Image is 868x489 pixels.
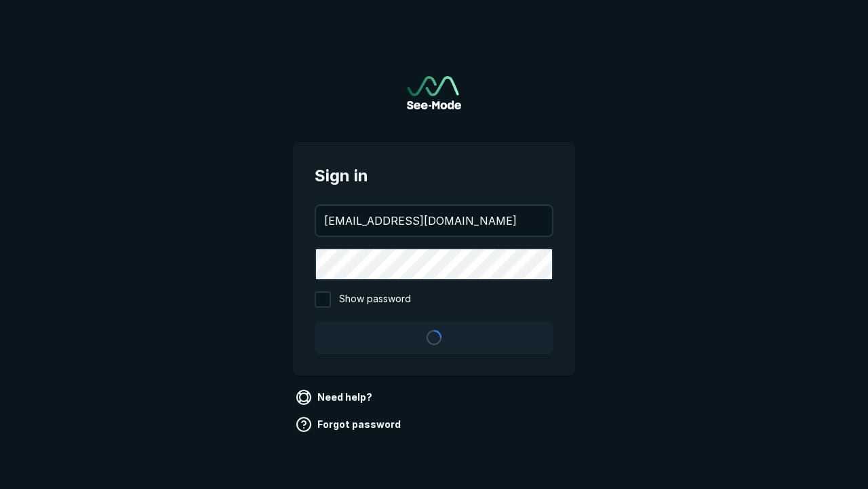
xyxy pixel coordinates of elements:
a: Need help? [293,386,378,408]
input: your@email.com [316,206,552,236]
span: Sign in [315,164,553,188]
a: Go to sign in [407,76,461,109]
img: See-Mode Logo [407,76,461,109]
span: Show password [339,291,411,308]
a: Forgot password [293,414,406,435]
